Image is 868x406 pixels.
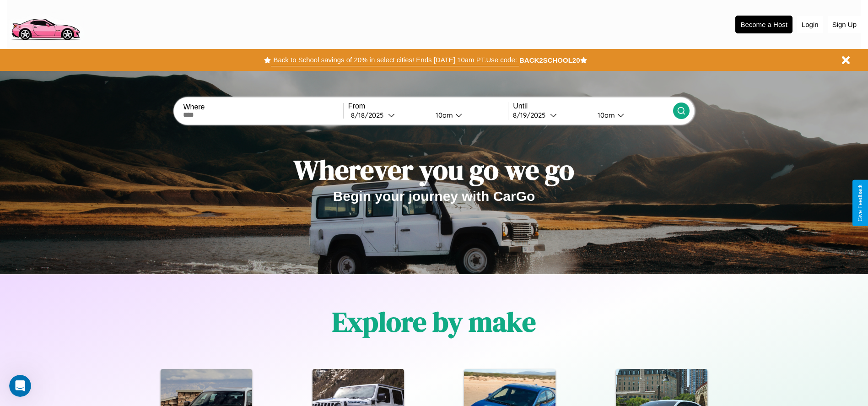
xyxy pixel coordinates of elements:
[590,110,673,120] button: 10am
[183,103,343,111] label: Where
[735,16,793,33] button: Become a Host
[828,16,861,33] button: Sign Up
[9,375,31,397] iframe: Intercom live chat
[519,56,580,64] b: BACK2SCHOOL20
[513,111,550,119] div: 8 / 19 / 2025
[797,16,823,33] button: Login
[428,110,508,120] button: 10am
[513,102,673,110] label: Until
[271,54,519,66] button: Back to School savings of 20% in select cities! Ends [DATE] 10am PT.Use code:
[857,184,863,222] div: Give Feedback
[332,303,536,341] h1: Explore by make
[7,5,84,43] img: logo
[348,110,428,120] button: 8/18/2025
[593,111,617,119] div: 10am
[351,111,388,119] div: 8 / 18 / 2025
[431,111,455,119] div: 10am
[348,102,508,110] label: From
